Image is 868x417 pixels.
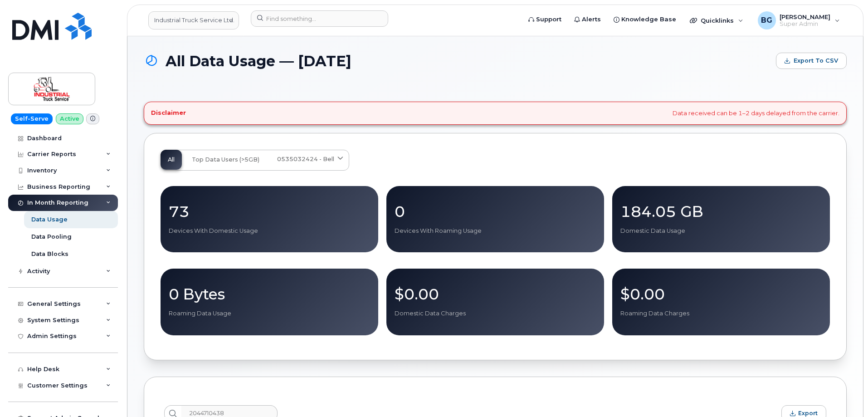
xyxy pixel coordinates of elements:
span: Top Data Users (>5GB) [192,156,259,163]
a: 0535032424 - Bell [270,150,349,168]
p: 0 [395,203,596,220]
span: 0535032424 - Bell [277,155,334,163]
div: Data received can be 1–2 days delayed from the carrier. [144,102,847,125]
p: Domestic Data Charges [395,309,596,318]
p: Roaming Data Usage [169,309,370,318]
p: $0.00 [395,286,596,302]
p: 184.05 GB [620,203,822,220]
span: All Data Usage — [DATE] [166,53,351,69]
button: Export to CSV [776,53,847,69]
p: Devices With Roaming Usage [395,227,596,235]
p: Devices With Domestic Usage [169,227,370,235]
h4: Disclaimer [151,109,186,117]
span: Export [798,410,818,417]
p: Domestic Data Usage [620,227,822,235]
p: 0 Bytes [169,286,370,302]
p: 73 [169,203,370,220]
p: $0.00 [620,286,822,302]
p: Roaming Data Charges [620,309,822,318]
span: Export to CSV [794,57,838,65]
